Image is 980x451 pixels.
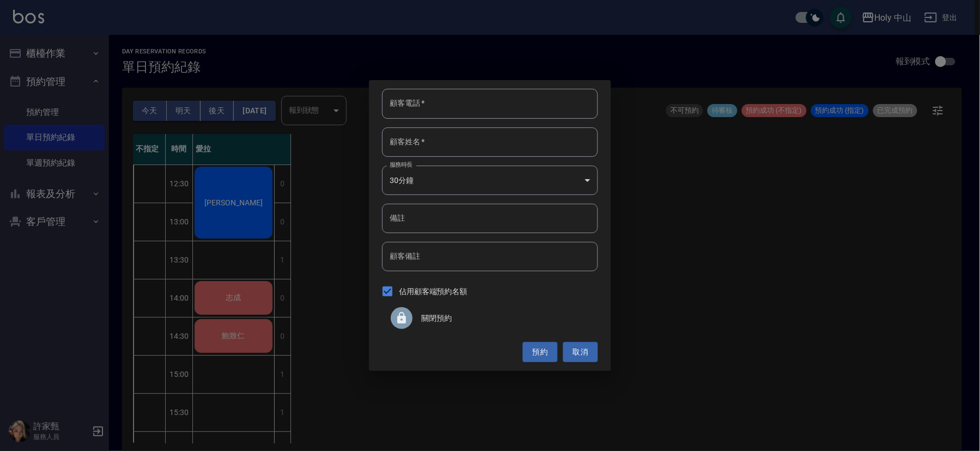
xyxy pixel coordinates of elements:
[382,303,598,333] div: 關閉預約
[523,342,558,362] button: 預約
[563,342,598,362] button: 取消
[390,161,413,169] label: 服務時長
[399,286,468,297] span: 佔用顧客端預約名額
[421,313,589,324] span: 關閉預約
[382,166,598,195] div: 30分鐘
